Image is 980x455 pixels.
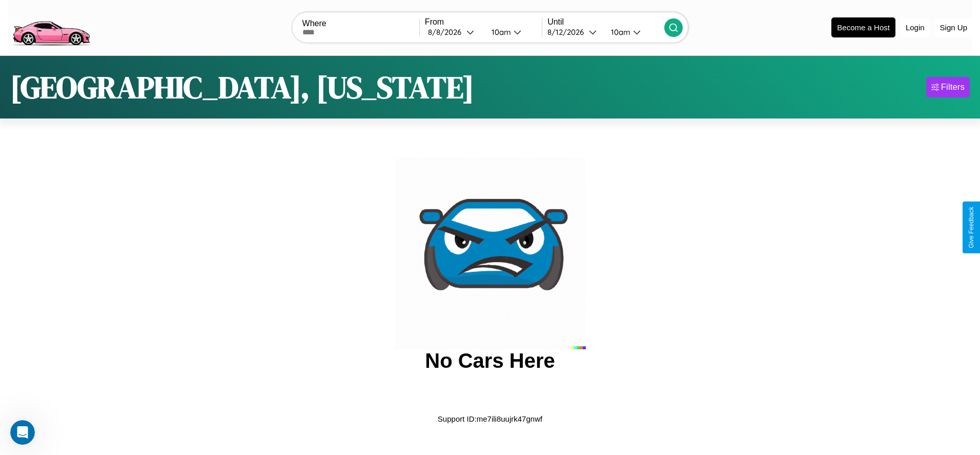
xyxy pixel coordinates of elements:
label: Until [547,17,664,27]
div: 8 / 8 / 2026 [428,27,466,37]
div: Filters [941,82,965,92]
label: From [425,17,542,27]
h2: No Cars Here [425,349,555,372]
p: Support ID: me7ili8uujrk47gnwf [438,412,542,426]
button: Filters [926,77,970,97]
button: 8/8/2026 [425,27,483,37]
button: 10am [483,27,542,37]
div: 10am [486,27,514,37]
h1: [GEOGRAPHIC_DATA], [US_STATE] [10,66,474,108]
button: Login [901,18,930,37]
div: 10am [606,27,633,37]
button: 10am [603,27,664,37]
div: Give Feedback [968,207,975,248]
button: Become a Host [831,17,895,37]
button: Sign Up [935,18,972,37]
div: 8 / 12 / 2026 [547,27,589,37]
img: car [394,157,586,349]
label: Where [302,19,419,28]
iframe: Intercom live chat [10,420,35,445]
img: logo [8,5,94,48]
